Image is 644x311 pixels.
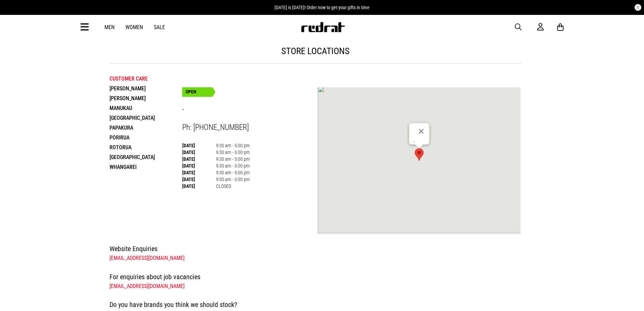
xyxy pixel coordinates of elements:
li: Customer Care [110,74,182,84]
td: 9:30 am - 5:00 pm [216,149,250,156]
td: 9:30 am - 5:00 pm [216,169,250,176]
li: Whangarei [110,162,182,172]
li: Manukau [110,103,182,113]
h1: store locations [110,46,521,57]
a: Men [104,24,115,30]
li: [PERSON_NAME] [110,93,182,103]
a: [EMAIL_ADDRESS][DOMAIN_NAME] [110,255,185,261]
th: [DATE] [182,176,216,183]
th: [DATE] [182,142,216,149]
li: [PERSON_NAME] [110,84,182,93]
div: - [413,139,429,145]
li: [GEOGRAPHIC_DATA] [110,113,182,123]
h4: For enquiries about job vacancies [110,271,521,282]
li: Porirua [110,133,182,142]
td: 9:00 am - 5:00 pm [216,176,250,183]
th: [DATE] [182,169,216,176]
li: [GEOGRAPHIC_DATA] [110,152,182,162]
th: [DATE] [182,149,216,156]
span: Ph: [PHONE_NUMBER] [182,123,249,132]
h3: - [182,105,318,115]
th: [DATE] [182,183,216,190]
th: [DATE] [182,162,216,169]
h4: Do you have brands you think we should stock? [110,299,521,310]
img: Redrat logo [301,22,345,32]
div: OPEN [182,87,213,97]
td: 9:30 am - 5:00 pm [216,162,250,169]
td: CLOSED [216,183,250,190]
a: Sale [154,24,165,30]
a: [EMAIL_ADDRESS][DOMAIN_NAME] [110,283,185,289]
a: Women [125,24,143,30]
span: [DATE] is [DATE]! Order now to get your gifts in time [275,5,369,10]
li: Rotorua [110,142,182,152]
td: 9:30 am - 5:00 pm [216,156,250,162]
th: [DATE] [182,156,216,162]
h4: Website Enquiries [110,243,521,254]
li: Papakura [110,123,182,133]
td: 9:30 am - 5:00 pm [216,142,250,149]
button: Close [413,123,429,139]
